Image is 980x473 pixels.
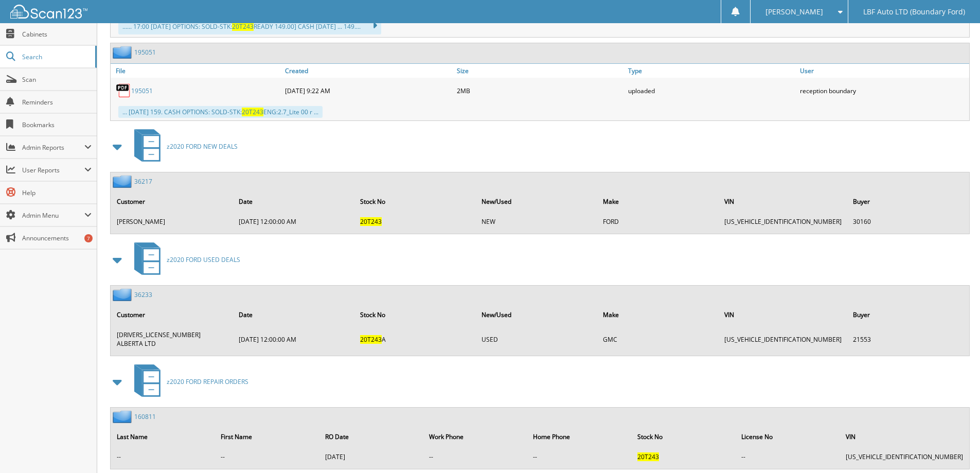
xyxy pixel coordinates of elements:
th: Work Phone [424,426,527,447]
th: New/Used [476,191,597,212]
td: -- [736,448,840,465]
span: LBF Auto LTD (Boundary Ford) [863,9,965,15]
span: 20T243 [242,108,263,116]
div: ... [DATE] 159. CASH OPTIONS: SOLD-STK: ENG:2.7_Lite 00 r ... [118,106,323,118]
a: User [797,64,969,78]
th: Last Name [112,426,215,447]
td: -- [216,448,318,465]
th: Home Phone [528,426,631,447]
th: Date [234,304,354,325]
span: Announcements [22,234,92,242]
th: Make [598,191,718,212]
a: z2020 FORD REPAIR ORDERS [128,361,248,402]
th: Stock No [355,304,475,325]
a: 36217 [134,177,152,186]
div: [DATE] 9:22 AM [282,80,454,101]
td: [US_VEHICLE_IDENTIFICATION_NUMBER] [719,213,847,230]
div: reception boundary [797,80,969,101]
img: folder2.png [113,46,134,59]
td: NEW [476,213,597,230]
a: 195051 [134,48,156,57]
span: Admin Menu [22,211,84,220]
th: Buyer [848,191,968,212]
th: Customer [112,191,233,212]
th: License No [736,426,840,447]
td: -- [424,448,527,465]
span: 20T243 [232,22,254,31]
span: Scan [22,75,92,84]
td: [DATE] 12:00:00 AM [234,326,354,352]
a: Created [282,64,454,78]
td: [PERSON_NAME] [112,213,233,230]
td: [DATE] 12:00:00 AM [234,213,354,230]
th: Date [234,191,354,212]
span: Help [22,188,92,197]
div: 2MB [454,80,626,101]
span: Search [22,52,90,61]
span: User Reports [22,166,84,174]
th: Buyer [848,304,968,325]
span: 20T243 [360,217,382,226]
span: z2020 FORD NEW DEALS [167,142,238,151]
td: 21553 [848,326,968,352]
span: z2020 FORD USED DEALS [167,255,240,264]
span: [PERSON_NAME] [765,9,823,15]
div: uploaded [626,80,797,101]
span: z2020 FORD REPAIR ORDERS [167,377,248,386]
a: 36233 [134,290,152,299]
th: First Name [216,426,318,447]
span: Bookmarks [22,120,92,129]
span: Reminders [22,98,92,107]
span: Cabinets [22,30,92,39]
td: FORD [598,213,718,230]
td: [DATE] [320,448,423,465]
span: 20T243 [360,335,382,344]
td: 30160 [848,213,968,230]
span: 20T243 [637,452,659,461]
img: folder2.png [113,175,134,188]
a: Size [454,64,626,78]
div: 7 [84,234,93,242]
td: -- [528,448,631,465]
a: z2020 FORD NEW DEALS [128,126,238,167]
th: Make [598,304,718,325]
td: GMC [598,326,718,352]
img: folder2.png [113,410,134,423]
th: VIN [841,426,968,447]
th: New/Used [476,304,597,325]
th: RO Date [320,426,423,447]
th: Customer [112,304,233,325]
th: Stock No [355,191,475,212]
td: [US_VEHICLE_IDENTIFICATION_NUMBER] [719,326,847,352]
img: folder2.png [113,288,134,301]
a: 195051 [131,86,153,95]
div: ...... 17:00 [DATE] OPTIONS: SOLD-STK: READY 149.00] CASH [DATE] ... 149.... [118,17,381,34]
th: VIN [719,304,847,325]
th: Stock No [632,426,736,447]
a: 160811 [134,412,156,421]
a: File [111,64,282,78]
a: Type [626,64,797,78]
span: Admin Reports [22,143,84,152]
td: USED [476,326,597,352]
th: VIN [719,191,847,212]
td: [DRIVERS_LICENSE_NUMBER] ALBERTA LTD [112,326,233,352]
a: z2020 FORD USED DEALS [128,239,240,280]
td: A [355,326,475,352]
img: PDF.png [116,83,131,98]
td: -- [112,448,215,465]
td: [US_VEHICLE_IDENTIFICATION_NUMBER] [841,448,968,465]
img: scan123-logo-white.svg [10,5,87,19]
